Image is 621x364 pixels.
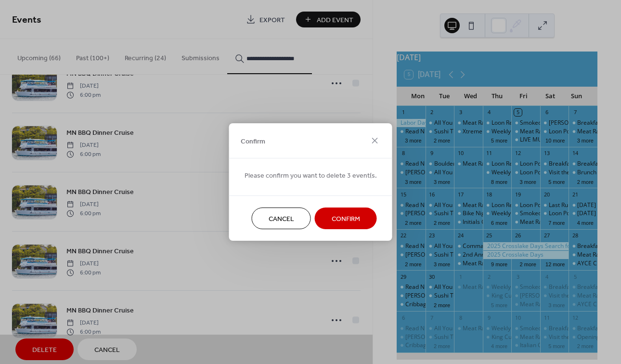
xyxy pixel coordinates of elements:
span: Confirm [241,136,265,146]
button: Cancel [252,208,311,229]
span: Confirm [332,214,360,224]
span: Please confirm you want to delete 3 event(s. [245,171,377,181]
span: Cancel [269,214,294,224]
button: Confirm [315,208,377,229]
